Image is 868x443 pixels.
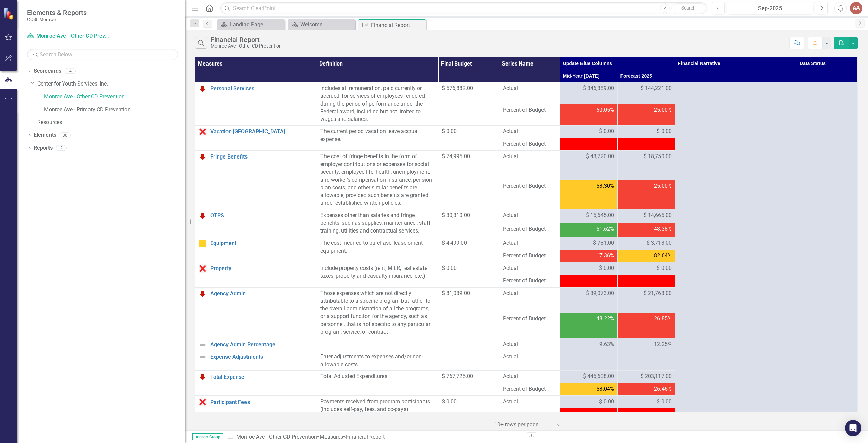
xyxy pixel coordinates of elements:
[34,67,61,75] a: Scorecards
[442,398,457,405] span: $ 0.00
[320,398,435,413] div: Payments received from program participants (includes self-pay, fees, and co-pays).
[320,353,435,369] div: Enter adjustments to expenses and/or non-allowable costs
[27,49,178,60] input: Search Below...
[583,85,614,92] span: $ 346,389.00
[195,287,317,338] td: Double-Click to Edit Right Click for Context Menu
[195,151,317,209] td: Double-Click to Edit Right Click for Context Menu
[560,209,618,223] td: Double-Click to Edit
[850,2,862,14] button: AA
[37,80,185,88] a: Center for Youth Services, Inc.
[644,153,672,161] span: $ 18,750.00
[586,211,614,219] span: $ 15,645.00
[227,433,521,441] div: » »
[503,340,556,348] span: Actual
[560,262,618,275] td: Double-Click to Edit
[503,373,556,381] span: Actual
[442,153,470,160] span: $ 74,995.00
[644,211,672,219] span: $ 14,665.00
[199,85,207,93] img: Below Plan
[210,154,313,160] a: Fringe Benefits
[210,129,313,135] a: Vacation [GEOGRAPHIC_DATA]
[192,433,223,440] span: Assign Group
[657,128,672,135] span: $ 0.00
[27,17,87,22] small: CCSI: Monroe
[560,287,618,313] td: Double-Click to Edit
[219,20,283,29] a: Landing Page
[34,131,56,139] a: Elements
[599,340,614,348] span: 9.63%
[596,252,614,260] span: 17.36%
[644,290,672,297] span: $ 21,763.00
[442,265,457,271] span: $ 0.00
[654,106,672,114] span: 25.00%
[195,237,317,262] td: Double-Click to Edit Right Click for Context Menu
[654,385,672,393] span: 26.46%
[195,371,317,396] td: Double-Click to Edit Right Click for Context Menu
[37,118,185,126] a: Resources
[618,351,675,371] td: Double-Click to Edit
[560,151,618,180] td: Double-Click to Edit
[503,398,556,406] span: Actual
[199,353,207,361] img: Not Defined
[618,237,675,250] td: Double-Click to Edit
[560,126,618,138] td: Double-Click to Edit
[320,290,435,336] div: Those expenses which are not directly attributable to a specific program but rather to the overal...
[593,239,614,247] span: $ 781.00
[583,373,614,381] span: $ 445,608.00
[503,410,556,418] span: Percent of Budget
[210,240,313,246] a: Equipment
[210,342,313,348] a: Agency Admin Percentage
[654,225,672,233] span: 48.38%
[503,315,556,323] span: Percent of Budget
[27,32,112,40] a: Monroe Ave - Other CD Prevention
[195,396,317,421] td: Double-Click to Edit Right Click for Context Menu
[618,126,675,138] td: Double-Click to Edit
[211,36,282,43] div: Financial Report
[34,144,53,152] a: Reports
[44,106,185,114] a: Monroe Ave - Primary CD Prevention
[442,128,457,134] span: $ 0.00
[44,93,185,101] a: Monroe Ave - Other CD Prevention
[681,5,696,11] span: Search
[210,354,313,360] a: Expense Adjustments
[320,128,435,143] div: The current period vacation leave accrual expense.
[503,182,556,190] span: Percent of Budget
[596,315,614,323] span: 48.22%
[654,252,672,260] span: 82.64%
[503,106,556,114] span: Percent of Budget
[503,211,556,219] span: Actual
[195,351,317,371] td: Double-Click to Edit Right Click for Context Menu
[503,239,556,247] span: Actual
[727,2,813,14] button: Sep-2025
[65,68,76,74] div: 4
[586,290,614,297] span: $ 39,073.00
[199,290,207,298] img: Below Plan
[654,315,672,323] span: 26.85%
[503,225,556,233] span: Percent of Budget
[320,85,435,123] div: Includes all remuneration, paid currently or accrued, for services of employees rendered during t...
[210,291,313,297] a: Agency Admin
[618,82,675,104] td: Double-Click to Edit
[647,239,672,247] span: $ 3,718.00
[618,151,675,180] td: Double-Click to Edit
[300,20,354,29] div: Welcome
[599,398,614,406] span: $ 0.00
[503,277,556,285] span: Percent of Budget
[596,106,614,114] span: 60.05%
[195,126,317,151] td: Double-Click to Edit Right Click for Context Menu
[27,8,87,17] span: Elements & Reports
[596,182,614,190] span: 58.30%
[320,373,435,381] div: Total Adjusted Expenditures
[371,21,424,30] div: Financial Report
[199,128,207,136] img: Data Error
[560,237,618,250] td: Double-Click to Edit
[320,211,435,235] p: Expenses other than salaries and fringe benefits, such as supplies, maintenance , staff training,...
[320,153,435,207] div: The cost of fringe benefits in the form of employer contributions or expenses for social security...
[640,85,672,92] span: $ 144,221.00
[442,240,467,246] span: $ 4,499.00
[230,20,283,29] div: Landing Page
[503,140,556,148] span: Percent of Budget
[442,212,470,218] span: $ 30,310.00
[560,82,618,104] td: Double-Click to Edit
